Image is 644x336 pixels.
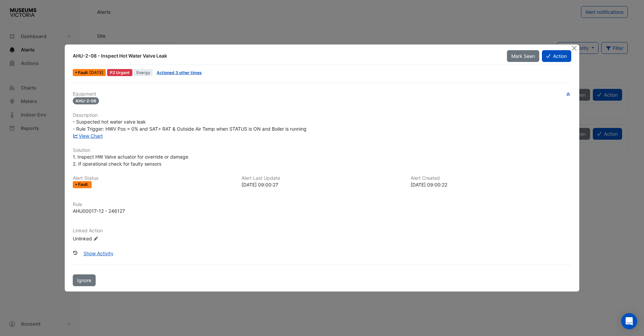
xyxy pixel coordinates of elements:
[107,69,132,76] div: P2 Urgent
[93,236,98,241] fa-icon: Edit Linked Action
[157,70,202,75] a: Actioned 3 other times
[73,119,307,132] span: - Suspected hot water valve leak - Rule Trigger: HWV Pos = 0% and SAT> RAT & Outside Air Temp whe...
[73,133,103,139] a: View Chart
[73,228,571,234] h6: Linked Action
[73,202,571,207] h6: Rule
[79,247,118,259] button: Show Activity
[542,50,571,62] button: Action
[73,207,125,214] div: AHU00017-12 - 246127
[571,44,578,52] button: Close
[73,112,571,118] h6: Description
[73,274,96,286] button: Ignore
[78,71,89,75] span: Fault
[73,53,498,59] div: AHU-2-08 - Inspect Hot Water Valve Leak
[241,175,402,181] h6: Alert Last Update
[621,313,637,329] div: Open Intercom Messenger
[78,182,89,187] span: Fault
[411,181,571,188] div: [DATE] 09:00:22
[77,277,91,283] span: Ignore
[73,154,188,167] span: 1. Inspect HW Valve actuator for override or damage 2. If operational check for faulty sensors
[134,69,153,76] span: Energy
[89,70,103,75] span: Tue 16-Sep-2025 09:00 AEST
[73,235,154,242] div: Unlinked
[411,175,571,181] h6: Alert Created
[507,50,539,62] button: Mark Seen
[73,97,99,104] span: AHU-2-08
[73,147,571,153] h6: Solution
[511,53,535,59] span: Mark Seen
[241,181,402,188] div: [DATE] 09:00:27
[73,175,233,181] h6: Alert Status
[73,91,571,97] h6: Equipment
